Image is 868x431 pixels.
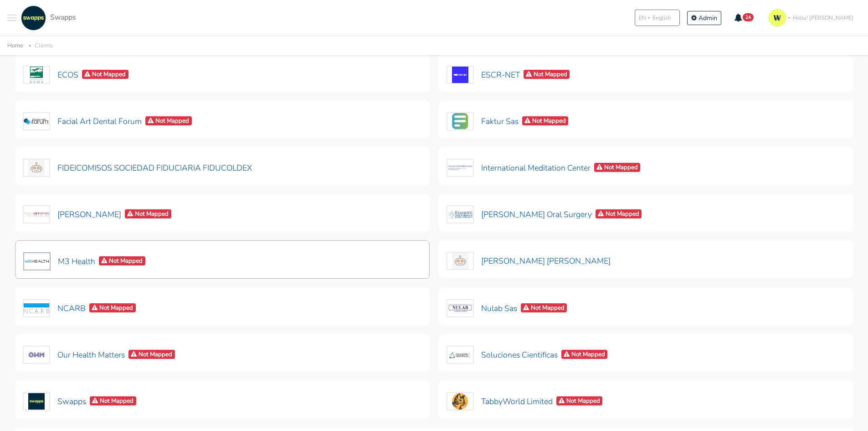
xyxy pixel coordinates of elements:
span: Not Mapped [521,303,567,313]
button: [PERSON_NAME] Oral SurgeryNot Mapped [446,205,642,224]
img: Maria Alejandra Orjuela Ramirez [447,252,474,270]
span: Not Mapped [89,303,136,313]
a: Hello! [PERSON_NAME] [765,5,861,31]
img: ESCR-NET [447,66,474,84]
img: Facial Art Dental Forum [23,112,50,130]
button: ENEnglish [635,10,680,26]
button: Faktur SasNot Mapped [446,112,569,131]
span: Admin [699,14,717,22]
img: NCARB [23,299,50,317]
span: Not Mapped [145,116,192,126]
img: Kazemi Oral Surgery [447,205,474,223]
img: Swapps [23,392,50,410]
span: Not Mapped [99,256,145,266]
span: Not Mapped [596,209,642,219]
img: Nulab Sas [447,299,474,317]
button: 24 [729,10,760,26]
span: Not Mapped [524,70,570,79]
span: Not Mapped [556,396,603,406]
img: Our Health Matters [23,346,50,364]
button: TabbyWorld LimitedNot Mapped [446,392,603,411]
img: Soluciones Cientificas [447,346,474,364]
button: [PERSON_NAME]Not Mapped [22,205,172,224]
span: 24 [742,13,754,21]
a: Home [7,42,23,50]
span: Not Mapped [128,350,175,359]
span: Hello! [PERSON_NAME] [793,14,853,22]
button: Our Health MattersNot Mapped [22,345,175,364]
span: Not Mapped [125,209,171,219]
span: Not Mapped [90,396,136,406]
img: isotipo-3-3e143c57.png [768,9,786,27]
button: Facial Art Dental ForumNot Mapped [22,112,192,131]
button: Soluciones CientificasNot Mapped [446,345,608,364]
li: Clients [25,41,53,51]
button: Nulab SasNot Mapped [446,299,568,318]
img: TabbyWorld Limited [447,392,474,410]
span: Not Mapped [82,70,128,79]
button: International Meditation CenterNot Mapped [446,158,641,177]
button: ESCR-NETNot Mapped [446,65,570,84]
img: FIDEICOMISOS SOCIEDAD FIDUCIARIA FIDUCOLDEX [23,159,50,177]
img: International Meditation Center [447,159,474,177]
a: Admin [687,11,721,25]
button: NCARBNot Mapped [22,299,136,318]
button: [PERSON_NAME] [PERSON_NAME] [446,251,611,270]
a: Swapps [19,5,76,31]
span: English [652,14,671,22]
span: Not Mapped [522,116,569,126]
button: SwappsNot Mapped [22,392,137,411]
span: Not Mapped [594,163,641,172]
img: ECOS [23,66,50,84]
button: FIDEICOMISOS SOCIEDAD FIDUCIARIA FIDUCOLDEX [22,158,252,177]
img: swapps-linkedin-v2.jpg [21,5,46,31]
span: Not Mapped [561,350,608,359]
button: M3 HealthNot Mapped [23,252,146,271]
button: ECOSNot Mapped [22,65,129,84]
img: M3 Health [23,252,51,270]
img: Kathy Jalali [23,205,50,223]
img: Faktur Sas [447,112,474,130]
span: Swapps [50,12,76,22]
